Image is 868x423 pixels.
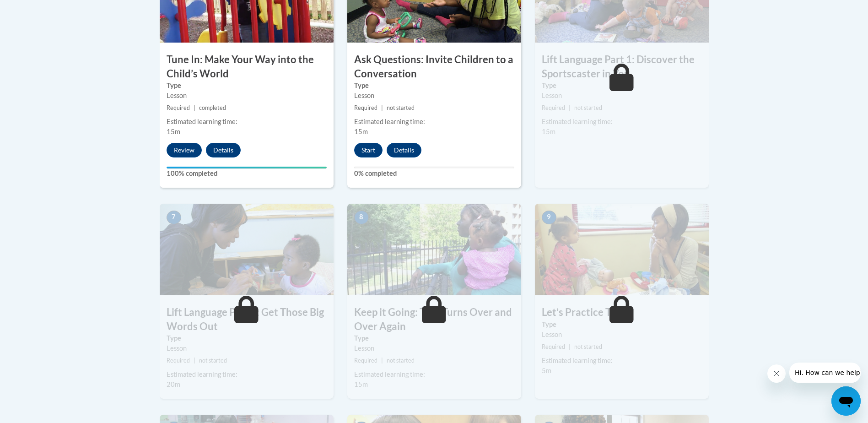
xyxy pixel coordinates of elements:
[354,117,514,127] div: Estimated learning time:
[167,91,327,101] div: Lesson
[542,367,551,374] span: 5m
[535,53,709,81] h3: Lift Language Part 1: Discover the Sportscaster in You
[5,6,74,14] span: Hi. How can we help?
[542,320,702,330] label: Type
[831,386,861,416] iframe: Button to launch messaging window
[381,357,383,364] span: |
[542,128,555,136] span: 15m
[354,333,514,343] label: Type
[789,363,861,383] iframe: Message from company
[167,128,180,136] span: 15m
[542,356,702,366] div: Estimated learning time:
[387,357,415,364] span: not started
[199,104,226,111] span: completed
[167,357,190,364] span: Required
[167,167,327,168] div: Your progress
[542,330,702,340] div: Lesson
[347,53,521,81] h3: Ask Questions: Invite Children to a Conversation
[194,357,195,364] span: |
[381,104,383,111] span: |
[347,305,521,334] h3: Keep it Going: Take Turns Over and Over Again
[160,53,334,81] h3: Tune In: Make Your Way into the Child’s World
[160,204,334,295] img: Course Image
[167,380,180,388] span: 20m
[542,117,702,127] div: Estimated learning time:
[354,343,514,353] div: Lesson
[542,104,565,111] span: Required
[535,305,709,320] h3: Let’s Practice TALK
[167,104,190,111] span: Required
[167,143,202,157] button: Review
[167,369,327,380] div: Estimated learning time:
[387,143,421,157] button: Details
[167,343,327,353] div: Lesson
[354,357,377,364] span: Required
[535,204,709,295] img: Course Image
[354,211,369,224] span: 8
[354,168,514,179] label: 0% completed
[354,369,514,380] div: Estimated learning time:
[206,143,241,157] button: Details
[387,104,415,111] span: not started
[354,380,368,388] span: 15m
[542,91,702,101] div: Lesson
[569,104,571,111] span: |
[542,81,702,91] label: Type
[354,91,514,101] div: Lesson
[542,343,565,350] span: Required
[194,104,195,111] span: |
[347,204,521,295] img: Course Image
[167,168,327,179] label: 100% completed
[574,104,602,111] span: not started
[199,357,227,364] span: not started
[167,117,327,127] div: Estimated learning time:
[574,343,602,350] span: not started
[354,143,383,157] button: Start
[167,333,327,343] label: Type
[767,364,786,383] iframe: Close message
[542,211,556,224] span: 9
[354,128,368,136] span: 15m
[354,81,514,91] label: Type
[569,343,571,350] span: |
[160,305,334,334] h3: Lift Language Part 2: Get Those Big Words Out
[167,81,327,91] label: Type
[354,104,377,111] span: Required
[167,211,181,224] span: 7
